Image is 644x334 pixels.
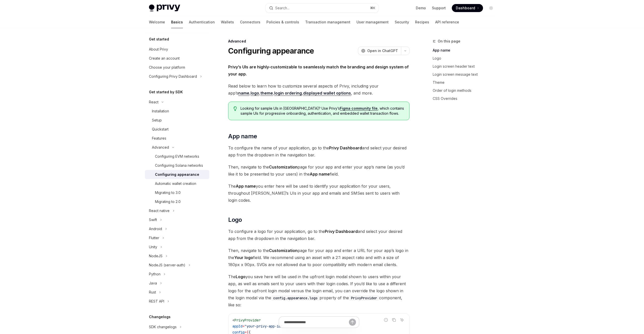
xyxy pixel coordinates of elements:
a: Order of login methods [433,87,499,95]
strong: Privy Dashboard [329,145,362,150]
div: Configuring appearance [155,172,199,178]
div: Features [152,135,166,141]
span: On this page [438,38,460,44]
span: To configure the name of your application, go to the and select your desired app from the dropdow... [228,144,410,158]
a: Create an account [145,54,209,63]
h5: Changelogs [149,314,171,320]
span: Then, navigate to the page for your app and enter your app’s name (as you’d like it to be present... [228,163,410,178]
div: Configuring Privy Dashboard [149,73,197,79]
span: The you enter here will be used to identify your application for your users, throughout [PERSON_N... [228,183,410,204]
a: Authentication [189,16,215,28]
a: Welcome [149,16,165,28]
a: Wallets [221,16,234,28]
div: REST API [149,298,164,304]
div: React [149,99,158,105]
a: Support [432,6,446,11]
span: Then, navigate to the page for your app and enter a URL for your app’s logo in the field. We reco... [228,247,410,268]
button: Toggle REST API section [145,297,209,306]
a: Configuring appearance [145,170,209,179]
a: Security [395,16,409,28]
a: name [238,91,249,96]
a: About Privy [145,45,209,54]
div: Migrating to 3.0 [155,190,181,196]
div: Flutter [149,235,159,241]
svg: Tip [233,106,237,111]
a: Connectors [240,16,260,28]
span: Open in ChatGPT [367,48,398,53]
button: Toggle SDK changelogs section [145,322,209,331]
a: Login screen header text [433,62,499,70]
h5: Get started by SDK [149,89,183,95]
strong: Your logo [234,255,253,260]
a: displayed wallet options [303,91,351,96]
a: Recipes [415,16,429,28]
a: App name [433,46,499,54]
a: Basics [171,16,183,28]
a: Figma community file [340,106,378,111]
span: ⌘ K [370,6,375,10]
button: Open in ChatGPT [358,47,401,55]
code: config.appearance.logo [271,295,319,301]
div: Configuring Solana networks [155,162,203,169]
button: Open search [266,4,378,13]
a: Login screen message text [433,70,499,78]
a: Migrating to 2.0 [145,197,209,206]
input: Ask a question... [284,317,349,328]
span: App name [228,132,257,140]
span: Logo [228,216,242,224]
h1: Configuring appearance [228,46,314,55]
div: NodeJS [149,253,163,259]
div: About Privy [149,46,168,52]
a: CSS Overrides [433,95,499,103]
button: Toggle Rust section [145,288,209,297]
div: Advanced [152,144,169,150]
button: Toggle Android section [145,224,209,233]
a: Transaction management [305,16,350,28]
span: Dashboard [456,6,475,11]
a: login ordering [274,91,302,96]
strong: Logo [236,274,246,279]
a: User management [356,16,389,28]
a: Migrating to 3.0 [145,188,209,197]
div: Choose your platform [149,64,185,70]
a: Installation [145,107,209,116]
a: Quickstart [145,125,209,134]
div: Rust [149,289,156,295]
button: Toggle NodeJS section [145,252,209,261]
div: Java [149,280,157,286]
img: light logo [149,5,180,12]
a: Features [145,134,209,143]
a: Configuring EVM networks [145,152,209,161]
a: theme [260,91,273,96]
code: PrivyProvider [349,295,379,301]
a: Dashboard [452,4,483,12]
div: Swift [149,217,157,223]
strong: Privy’s UIs are highly-customizable to seamlessly match the branding and design system of your app. [228,64,409,76]
a: Theme [433,78,499,87]
div: Automatic wallet creation [155,181,196,187]
a: logo [251,91,259,96]
button: Toggle Java section [145,279,209,288]
button: Toggle Unity section [145,242,209,252]
div: Quickstart [152,126,169,132]
span: The you save here will be used in the upfront login modal shown to users within your app, as well... [228,273,410,308]
span: Read below to learn how to customize several aspects of Privy, including your app’s , , , , , and... [228,82,410,97]
div: React native [149,208,170,214]
button: Toggle dark mode [487,4,495,12]
div: Configuring EVM networks [155,153,199,159]
div: Create an account [149,55,180,61]
button: Toggle React native section [145,206,209,215]
div: Migrating to 2.0 [155,199,181,205]
a: Logo [433,54,499,62]
strong: Customization [269,164,298,170]
h5: Get started [149,36,169,42]
div: NodeJS (server-auth) [149,262,185,268]
div: SDK changelogs [149,324,177,330]
div: Android [149,226,162,232]
div: Advanced [228,39,410,44]
div: Search... [275,5,289,11]
strong: App name [236,184,256,189]
button: Toggle Advanced section [145,143,209,152]
button: Toggle Configuring Privy Dashboard section [145,72,209,81]
strong: Customization [269,248,298,253]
